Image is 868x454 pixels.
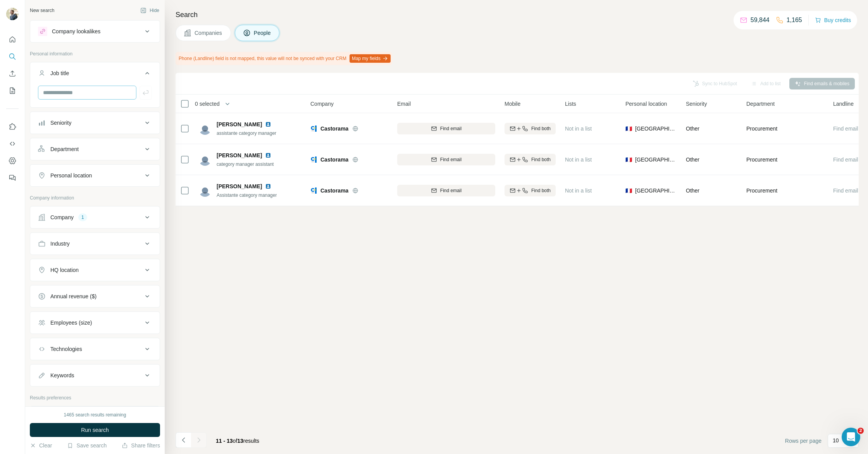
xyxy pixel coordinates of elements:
button: Find both [505,154,556,165]
div: Department [50,145,79,153]
span: Not in a list [565,126,592,132]
button: Technologies [30,340,160,358]
div: HQ location [50,266,79,274]
button: Keywords [30,366,160,385]
span: Rows per page [785,437,821,445]
div: 1 [78,214,87,221]
button: Industry [30,234,160,253]
div: 1465 search results remaining [64,411,126,418]
button: My lists [6,84,19,98]
button: Map my fields [350,54,391,63]
button: Find email [397,185,495,196]
span: 🇫🇷 [625,156,632,163]
span: 🇫🇷 [625,187,632,194]
img: Logo of Castorama [310,187,317,194]
span: Not in a list [565,156,592,163]
span: [GEOGRAPHIC_DATA] [635,187,677,194]
button: Search [6,50,19,64]
button: Hide [135,5,165,16]
p: Results preferences [30,394,160,401]
div: Employees (size) [50,319,92,327]
span: Not in a list [565,187,592,194]
button: Use Surfe on LinkedIn [6,120,19,134]
div: Technologies [50,345,82,353]
span: Castorama [320,187,348,194]
div: Company [50,213,74,221]
p: Company information [30,194,160,201]
span: assistante category manager [217,131,276,136]
img: Avatar [6,8,19,20]
span: [GEOGRAPHIC_DATA] [635,125,677,132]
span: [PERSON_NAME] [217,182,262,190]
span: 🇫🇷 [625,125,632,132]
span: Email [397,100,411,108]
img: Avatar [199,122,211,135]
button: Quick start [6,33,19,46]
span: Find both [531,125,551,132]
p: 1,165 [787,15,802,25]
img: Avatar [199,184,211,197]
h4: Search [176,9,859,20]
div: Phone (Landline) field is not mapped, this value will not be synced with your CRM [176,52,392,65]
img: Logo of Castorama [310,156,317,163]
img: Avatar [199,153,211,166]
button: Seniority [30,113,160,132]
span: Find email [440,125,462,132]
button: Find both [505,185,556,196]
span: People [254,29,272,37]
div: Annual revenue ($) [50,292,96,300]
span: Procurement [746,125,777,132]
button: Job title [30,64,160,86]
div: Company lookalikes [52,28,100,35]
button: Save search [67,442,107,449]
button: Department [30,140,160,158]
span: Lists [565,100,576,108]
span: Other [686,126,699,132]
div: Keywords [50,371,74,379]
button: Find email [397,154,495,165]
button: Clear [30,442,52,449]
button: Dashboard [6,154,19,168]
span: Procurement [746,156,777,163]
span: Mobile [505,100,520,108]
p: 10 [833,437,839,444]
span: Castorama [320,125,348,132]
iframe: Intercom live chat [842,428,860,446]
span: Find both [531,187,551,194]
span: of [233,438,238,444]
button: Annual revenue ($) [30,287,160,306]
span: results [216,438,259,444]
button: Company1 [30,208,160,227]
button: Buy credits [815,15,851,26]
button: Employees (size) [30,313,160,332]
span: Find both [531,156,551,163]
img: LinkedIn logo [265,152,271,158]
div: Seniority [50,119,71,127]
div: Job title [50,69,69,77]
span: Find email [440,156,462,163]
span: Department [746,100,775,108]
div: New search [30,7,54,14]
span: Procurement [746,187,777,194]
button: Find email [397,123,495,134]
span: Run search [81,426,109,434]
button: Feedback [6,171,19,185]
div: Industry [50,240,70,248]
span: 11 - 13 [216,438,233,444]
span: Other [686,156,699,163]
button: Enrich CSV [6,67,19,81]
p: Personal information [30,50,160,57]
div: Personal location [50,172,92,179]
span: Companies [195,29,223,37]
span: Castorama [320,156,348,163]
img: Logo of Castorama [310,126,317,132]
span: Landline [833,100,854,108]
img: LinkedIn logo [265,183,271,189]
span: [PERSON_NAME] [217,120,262,128]
button: Personal location [30,166,160,185]
button: HQ location [30,261,160,279]
span: 13 [237,438,243,444]
span: 2 [858,428,864,434]
button: Navigate to previous page [176,432,191,448]
span: Company [310,100,334,108]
